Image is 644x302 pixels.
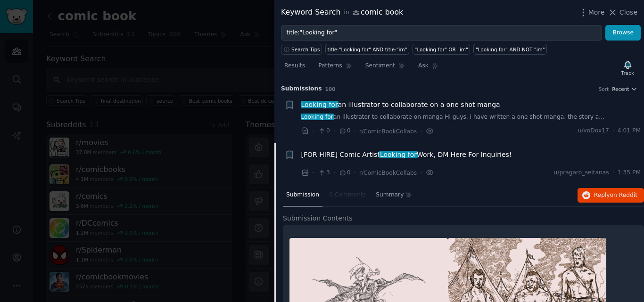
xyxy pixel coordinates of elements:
button: Browse [605,25,641,41]
span: · [354,126,356,136]
span: u/voDox17 [578,127,609,135]
span: Looking for [300,101,339,108]
a: Patterns [315,58,355,78]
span: · [333,168,335,178]
a: Ask [415,58,442,78]
span: 0 [318,127,330,135]
button: More [578,8,605,17]
div: "Looking for" AND NOT "im" [476,46,545,53]
button: Recent [612,86,637,92]
span: Summary [376,191,404,199]
span: Submission [286,191,319,199]
span: Submission s [281,85,322,93]
a: [FOR HIRE] Comic ArtistLooking forWork, DM Here For Inquiries! [301,150,512,160]
span: Looking for [300,114,334,120]
span: an illustrator to collaborate on a one shot manga [301,100,500,110]
button: Close [608,8,637,17]
span: · [420,126,422,136]
span: r/ComicBookCollabs [359,170,417,176]
span: Recent [612,86,629,92]
span: Results [284,62,305,70]
button: Track [618,58,637,78]
span: Patterns [318,62,342,70]
div: Track [621,70,634,76]
div: "Looking for" OR "im" [415,46,468,53]
span: on Reddit [610,192,637,198]
span: · [354,168,356,178]
input: Try a keyword related to your business [281,25,602,41]
span: Search Tips [291,46,320,53]
span: Close [619,8,637,17]
a: Looking foran illustrator to collaborate on manga Hi guys, i have written a one shot manga, the s... [301,113,641,122]
span: 4:01 PM [618,127,641,135]
span: · [612,127,614,135]
span: · [612,169,614,177]
span: 0 [339,169,350,177]
span: Ask [418,62,429,70]
span: · [333,126,335,136]
span: Looking for [379,151,418,158]
div: title:"Looking for" AND title:"im" [328,46,407,53]
span: Reply [594,191,637,200]
a: "Looking for" AND NOT "im" [473,44,547,55]
span: u/pragaro_seitanas [554,169,609,177]
span: · [313,168,314,178]
span: 3 [318,169,330,177]
button: Search Tips [281,44,322,55]
div: Keyword Search comic book [281,7,403,18]
button: Replyon Reddit [578,188,644,203]
a: "Looking for" OR "im" [413,44,470,55]
a: Sentiment [362,58,408,78]
span: 100 [325,86,336,92]
span: · [420,168,422,178]
span: More [588,8,605,17]
span: [FOR HIRE] Comic Artist Work, DM Here For Inquiries! [301,150,512,160]
a: title:"Looking for" AND title:"im" [325,44,409,55]
span: 0 [339,127,350,135]
span: Sentiment [365,62,395,70]
span: in [344,8,349,17]
a: Looking foran illustrator to collaborate on a one shot manga [301,100,500,110]
span: r/ComicBookCollabs [359,128,417,135]
span: 1:35 PM [618,169,641,177]
a: Results [281,58,308,78]
span: Submission Contents [283,213,353,223]
span: · [313,126,314,136]
div: Sort [599,86,609,92]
